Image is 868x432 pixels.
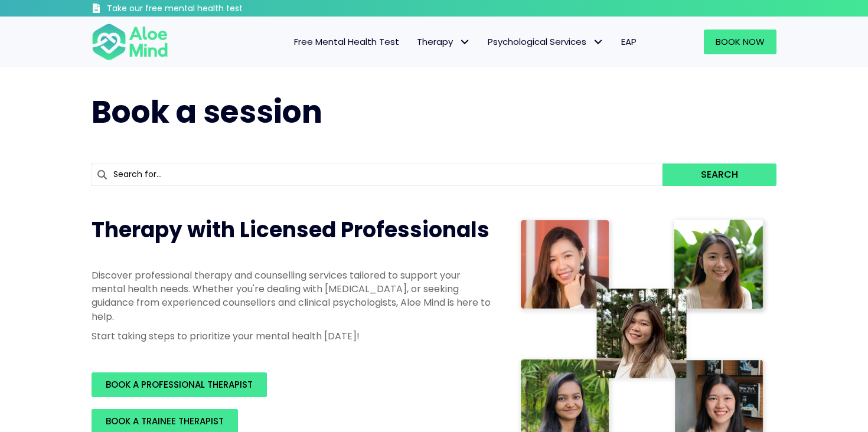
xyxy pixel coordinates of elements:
h3: Take our free mental health test [107,3,306,15]
a: TherapyTherapy: submenu [408,30,479,54]
a: BOOK A PROFESSIONAL THERAPIST [92,372,267,397]
a: Free Mental Health Test [285,30,408,54]
span: BOOK A PROFESSIONAL THERAPIST [106,378,253,391]
span: Book Now [716,35,765,48]
input: Search for... [92,163,663,186]
a: Book Now [704,30,776,54]
span: Psychological Services [488,35,603,48]
a: EAP [612,30,645,54]
span: Free Mental Health Test [294,35,399,48]
span: Book a session [92,90,322,133]
span: Therapy [417,35,470,48]
p: Start taking steps to prioritize your mental health [DATE]! [92,329,493,343]
span: Psychological Services: submenu [589,34,606,51]
p: Discover professional therapy and counselling services tailored to support your mental health nee... [92,269,493,323]
img: Aloe mind Logo [92,22,168,61]
span: BOOK A TRAINEE THERAPIST [106,415,224,427]
nav: Menu [184,30,645,54]
a: Take our free mental health test [92,3,306,17]
a: Psychological ServicesPsychological Services: submenu [479,30,612,54]
button: Search [663,163,776,186]
span: Therapy with Licensed Professionals [92,215,490,245]
span: Therapy: submenu [456,34,473,51]
span: EAP [621,35,637,48]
